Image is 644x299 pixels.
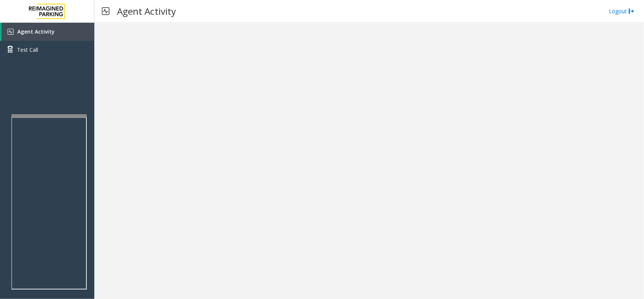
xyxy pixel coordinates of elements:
[102,2,109,20] img: pageIcon
[17,28,55,35] span: Agent Activity
[113,2,180,20] h3: Agent Activity
[8,29,14,35] img: 'icon'
[609,7,635,15] a: Logout
[17,46,38,54] span: Test Call
[2,23,94,41] a: Agent Activity
[629,7,635,15] img: logout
